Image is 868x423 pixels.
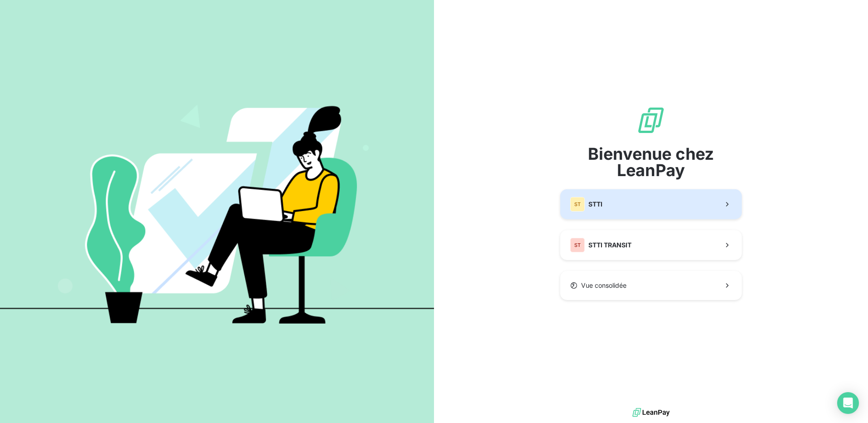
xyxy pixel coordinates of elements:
div: Open Intercom Messenger [837,392,859,414]
span: STTI [588,200,602,209]
span: Vue consolidée [581,281,626,290]
button: STSTTI TRANSIT [560,230,742,260]
div: ST [570,238,585,252]
img: logo sigle [636,106,666,135]
span: Bienvenue chez LeanPay [560,146,742,178]
span: STTI TRANSIT [588,241,631,250]
button: STSTTI [560,189,742,219]
img: logo [632,406,670,419]
div: ST [570,197,585,211]
button: Vue consolidée [560,271,742,300]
